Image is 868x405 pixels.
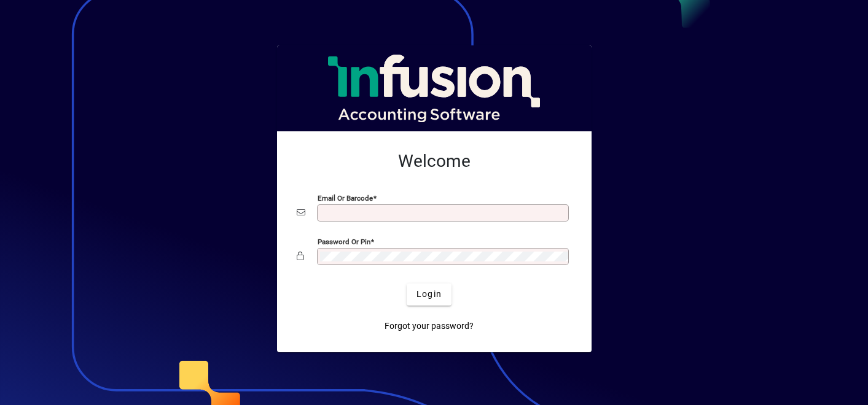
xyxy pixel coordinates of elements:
[416,288,442,301] span: Login
[380,315,479,337] a: Forgot your password?
[297,151,572,172] h2: Welcome
[318,193,373,202] mat-label: Email or Barcode
[385,320,474,333] span: Forgot your password?
[407,283,452,306] button: Login
[318,237,370,245] mat-label: Password or Pin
